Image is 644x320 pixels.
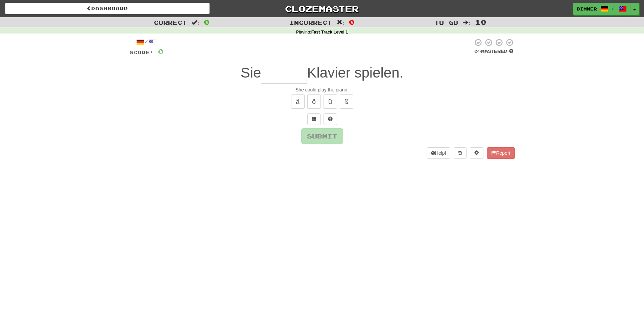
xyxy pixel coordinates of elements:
button: ß [340,94,353,109]
button: ä [291,94,305,109]
span: Dimmer [577,6,597,12]
div: She could play the piano. [129,86,515,93]
button: Help! [427,147,451,159]
button: Switch sentence to multiple choice alt+p [307,113,321,125]
button: Report [487,147,515,159]
button: ü [324,94,337,109]
span: 0 [204,18,210,26]
button: Submit [301,128,343,144]
span: Score: [129,49,154,55]
span: To go [434,19,458,26]
span: Sie [241,65,261,81]
button: Round history (alt+y) [454,147,467,159]
span: Correct [154,19,187,26]
a: Dimmer / [573,3,630,15]
a: Clozemaster [220,3,424,15]
span: : [463,20,470,25]
strong: Fast Track Level 1 [311,30,348,35]
span: Klavier spielen. [307,65,403,81]
span: 0 [158,47,164,56]
div: Mastered [473,48,515,55]
span: : [192,20,199,25]
button: Single letter hint - you only get 1 per sentence and score half the points! alt+h [324,113,337,125]
a: Dashboard [5,3,210,14]
span: Incorrect [289,19,332,26]
button: ö [307,94,321,109]
span: : [337,20,344,25]
span: 0 % [474,48,481,54]
span: 10 [475,18,486,26]
span: 0 [349,18,355,26]
span: / [612,5,615,10]
div: / [129,38,164,47]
